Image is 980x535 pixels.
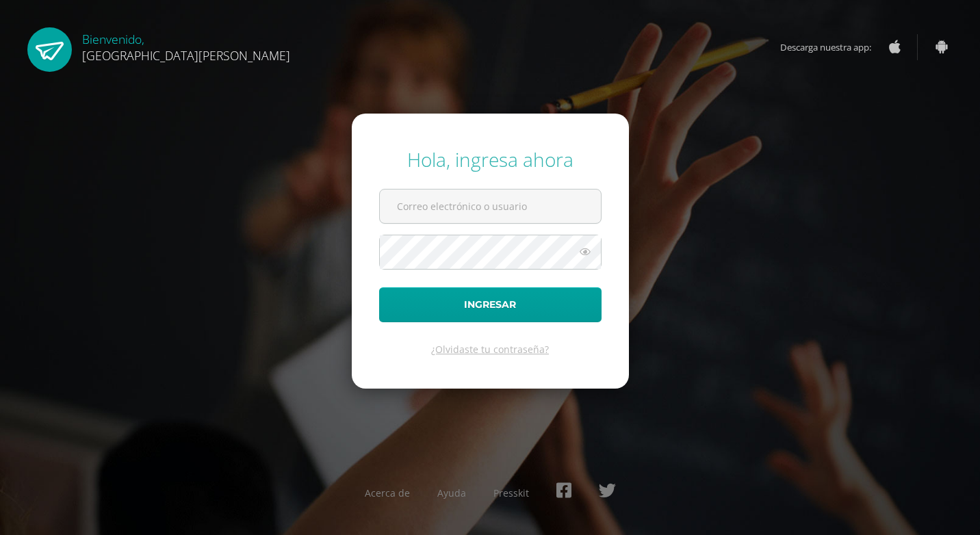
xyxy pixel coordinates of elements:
[780,34,885,60] span: Descarga nuestra app:
[82,47,290,64] span: [GEOGRAPHIC_DATA][PERSON_NAME]
[379,146,602,172] div: Hola, ingresa ahora
[365,486,410,499] a: Acerca de
[380,190,601,223] input: Correo electrónico o usuario
[493,486,529,499] a: Presskit
[379,287,602,322] button: Ingresar
[82,27,290,64] div: Bienvenido,
[431,343,549,356] a: ¿Olvidaste tu contraseña?
[437,486,466,499] a: Ayuda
